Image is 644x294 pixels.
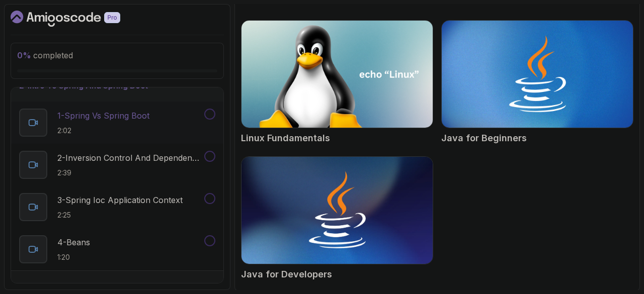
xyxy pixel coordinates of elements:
[57,110,149,122] p: 1 - Spring Vs Spring Boot
[57,168,202,178] p: 2:39
[441,20,633,145] a: Java for Beginners cardJava for Beginners
[241,156,433,281] a: Java for Developers cardJava for Developers
[57,126,149,136] p: 2:02
[241,131,330,145] h2: Linux Fundamentals
[17,50,31,60] span: 0 %
[57,252,90,262] p: 1:20
[241,267,332,281] h2: Java for Developers
[242,157,433,264] img: Java for Developers card
[19,109,215,137] button: 1-Spring Vs Spring Boot2:02
[57,152,202,164] p: 2 - Inversion Control And Dependency Injection
[441,131,527,145] h2: Java for Beginners
[19,151,215,179] button: 2-Inversion Control And Dependency Injection2:39
[241,20,433,145] a: Linux Fundamentals cardLinux Fundamentals
[57,210,183,220] p: 2:25
[19,281,100,293] h3: 3 - Environment Setup
[11,11,143,27] a: Dashboard
[242,21,433,128] img: Linux Fundamentals card
[442,21,633,128] img: Java for Beginners card
[19,193,215,221] button: 3-Spring Ioc Application Context2:25
[19,235,215,263] button: 4-Beans1:20
[57,194,183,206] p: 3 - Spring Ioc Application Context
[17,50,73,60] span: completed
[57,236,90,248] p: 4 - Beans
